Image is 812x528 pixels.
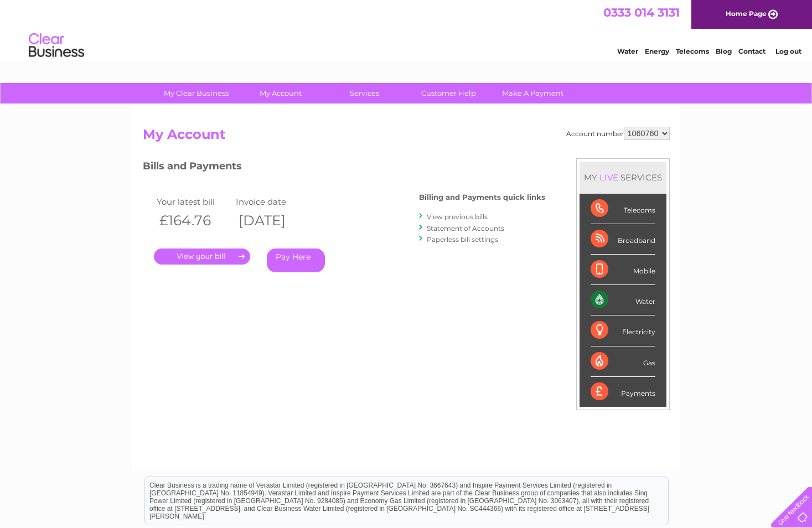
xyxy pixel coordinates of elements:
div: Clear Business is a trading name of Verastar Limited (registered in [GEOGRAPHIC_DATA] No. 3667643... [145,6,668,54]
a: View previous bills [427,213,488,221]
div: Gas [591,346,655,377]
a: Log out [775,47,801,55]
h2: My Account [143,127,670,148]
div: Water [591,285,655,315]
img: logo.png [28,29,85,63]
a: Energy [645,47,669,55]
a: Pay Here [267,249,325,272]
div: Account number [566,127,670,140]
a: Customer Help [403,83,494,103]
a: Contact [738,47,766,55]
a: 0333 014 3131 [603,6,680,19]
a: Telecoms [676,47,709,55]
div: MY SERVICES [580,162,666,193]
th: £164.76 [154,209,234,232]
div: Telecoms [591,194,655,224]
a: My Account [235,83,326,103]
td: Invoice date [233,194,313,209]
a: Statement of Accounts [427,224,504,232]
div: Electricity [591,315,655,346]
div: Payments [591,377,655,407]
div: LIVE [597,172,620,183]
a: Water [617,47,638,55]
a: My Clear Business [151,83,242,103]
a: Make A Payment [487,83,578,103]
h3: Bills and Payments [143,158,545,178]
h4: Billing and Payments quick links [419,193,545,201]
th: [DATE] [233,209,313,232]
a: Blog [716,47,732,55]
div: Mobile [591,255,655,285]
td: Your latest bill [154,194,234,209]
a: Paperless bill settings [427,235,498,244]
a: . [154,249,250,265]
a: Services [319,83,410,103]
div: Broadband [591,224,655,255]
